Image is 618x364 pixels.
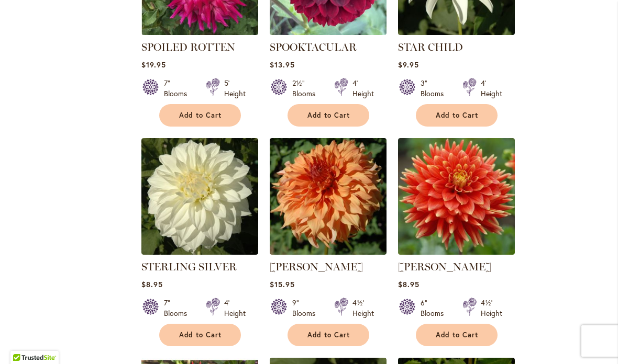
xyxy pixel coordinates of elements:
[270,41,357,53] a: SPOOKTACULAR
[270,60,295,70] span: $13.95
[307,111,350,120] span: Add to Cart
[436,111,479,120] span: Add to Cart
[398,247,515,257] a: STEVEN DAVID
[179,331,222,339] span: Add to Cart
[398,60,419,70] span: $9.95
[288,104,369,127] button: Add to Cart
[164,78,193,99] div: 7" Blooms
[421,78,450,99] div: 3" Blooms
[292,298,322,318] div: 9" Blooms
[398,279,420,289] span: $8.95
[481,298,502,318] div: 4½' Height
[270,138,387,255] img: Steve Meggos
[270,260,363,273] a: [PERSON_NAME]
[141,27,258,37] a: SPOILED ROTTEN
[270,247,387,257] a: Steve Meggos
[141,41,235,53] a: SPOILED ROTTEN
[141,279,163,289] span: $8.95
[224,298,246,318] div: 4' Height
[224,78,246,99] div: 5' Height
[8,327,37,356] iframe: Launch Accessibility Center
[398,138,515,255] img: STEVEN DAVID
[398,41,463,53] a: STAR CHILD
[141,247,258,257] a: Sterling Silver
[398,260,491,273] a: [PERSON_NAME]
[288,324,369,346] button: Add to Cart
[159,104,241,127] button: Add to Cart
[352,78,374,99] div: 4' Height
[164,298,193,318] div: 7" Blooms
[481,78,502,99] div: 4' Height
[436,331,479,339] span: Add to Cart
[416,104,498,127] button: Add to Cart
[416,324,498,346] button: Add to Cart
[141,138,258,255] img: Sterling Silver
[421,298,450,318] div: 6" Blooms
[292,78,322,99] div: 2½" Blooms
[307,331,350,339] span: Add to Cart
[179,111,222,120] span: Add to Cart
[398,27,515,37] a: STAR CHILD
[352,298,374,318] div: 4½' Height
[270,27,387,37] a: Spooktacular
[141,60,166,70] span: $19.95
[270,279,295,289] span: $15.95
[141,260,237,273] a: STERLING SILVER
[159,324,241,346] button: Add to Cart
